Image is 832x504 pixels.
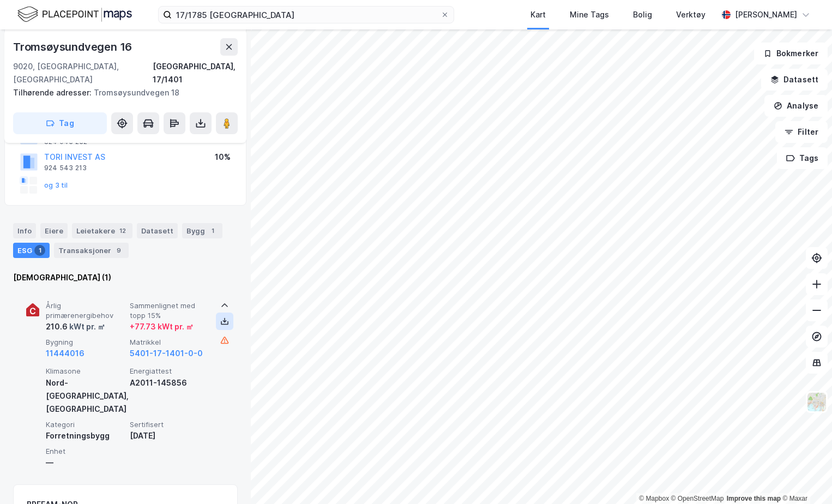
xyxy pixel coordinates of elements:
[46,447,125,456] span: Enhet
[17,5,132,24] img: logo.f888ab2527a4732fd821a326f86c7f29.svg
[130,347,203,360] button: 5401-17-1401-0-0
[113,245,124,256] div: 9
[130,301,209,320] span: Sammenlignet med topp 15%
[40,223,68,238] div: Eiere
[153,60,238,86] div: [GEOGRAPHIC_DATA], 17/1401
[44,164,87,172] div: 924 543 213
[117,225,128,236] div: 12
[727,495,781,502] a: Improve this map
[137,223,178,238] div: Datasett
[13,271,238,284] div: [DEMOGRAPHIC_DATA] (1)
[530,8,546,21] div: Kart
[676,8,706,21] div: Verktøy
[46,376,125,416] div: Nord-[GEOGRAPHIC_DATA], [GEOGRAPHIC_DATA]
[130,429,209,442] div: [DATE]
[13,223,36,238] div: Info
[72,223,132,238] div: Leietakere
[639,495,669,502] a: Mapbox
[13,60,153,86] div: 9020, [GEOGRAPHIC_DATA], [GEOGRAPHIC_DATA]
[13,86,229,99] div: Tromsøysundvegen 18
[775,121,828,143] button: Filter
[46,420,125,429] span: Kategori
[130,367,209,376] span: Energiattest
[46,338,125,347] span: Bygning
[13,88,94,97] span: Tilhørende adresser:
[777,452,832,504] div: Kontrollprogram for chat
[34,245,45,256] div: 1
[46,367,125,376] span: Klimasone
[130,376,209,389] div: A2011-145856
[68,320,105,333] div: kWt pr. ㎡
[182,223,222,238] div: Bygg
[130,420,209,429] span: Sertifisert
[130,338,209,347] span: Matrikkel
[46,456,125,469] div: —
[570,8,609,21] div: Mine Tags
[633,8,652,21] div: Bolig
[764,95,828,117] button: Analyse
[130,320,194,333] div: + 77.73 kWt pr. ㎡
[777,452,832,504] iframe: Chat Widget
[754,43,828,64] button: Bokmerker
[172,7,441,23] input: Søk på adresse, matrikkel, gårdeiere, leietakere eller personer
[761,69,828,91] button: Datasett
[215,151,231,164] div: 10%
[207,225,218,236] div: 1
[806,392,827,412] img: Z
[46,320,105,333] div: 210.6
[777,147,828,169] button: Tags
[13,38,134,56] div: Tromsøysundvegen 16
[54,243,129,258] div: Transaksjoner
[46,347,85,360] button: 11444016
[671,495,724,502] a: OpenStreetMap
[13,112,107,134] button: Tag
[13,243,50,258] div: ESG
[46,429,125,442] div: Forretningsbygg
[735,8,797,21] div: [PERSON_NAME]
[46,301,125,320] span: Årlig primærenergibehov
